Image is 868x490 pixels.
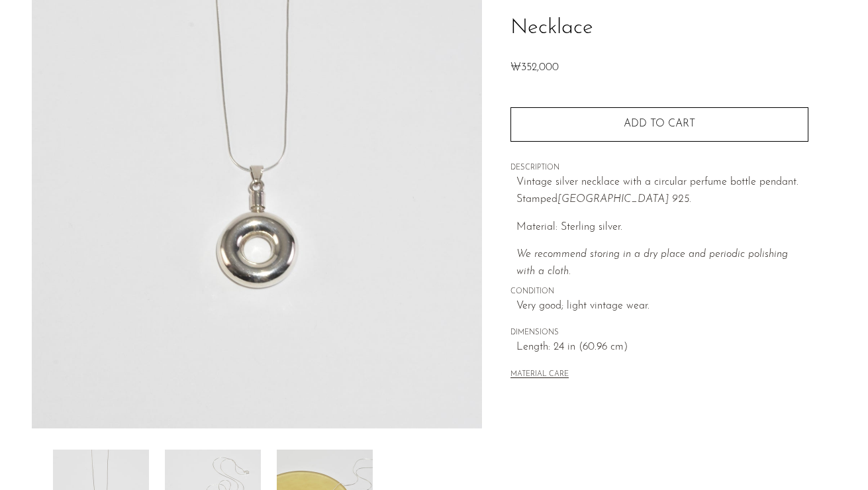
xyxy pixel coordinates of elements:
span: ₩352,000 [510,62,559,73]
span: DIMENSIONS [510,327,808,339]
em: [GEOGRAPHIC_DATA] 925. [557,194,691,205]
button: MATERIAL CARE [510,370,569,380]
span: Length: 24 in (60.96 cm) [516,339,808,356]
button: Add to cart [510,107,808,142]
span: DESCRIPTION [510,162,808,174]
i: We recommend storing in a dry place and periodic polishing with a cloth. [516,249,788,277]
span: CONDITION [510,286,808,298]
p: Vintage silver necklace with a circular perfume bottle pendant. Stamped [516,174,808,208]
p: Material: Sterling silver. [516,219,808,236]
span: Add to cart [624,119,695,129]
span: Very good; light vintage wear. [516,298,808,315]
